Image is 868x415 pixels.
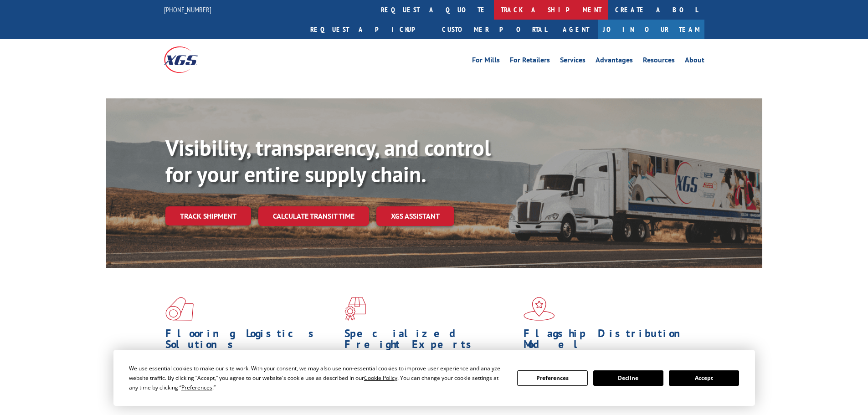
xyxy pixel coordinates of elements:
[510,56,550,67] a: For Retailers
[181,384,212,391] span: Preferences
[472,56,500,67] a: For Mills
[596,56,633,67] a: Advantages
[165,328,338,354] h1: Flooring Logistics Solutions
[344,297,366,321] img: xgs-icon-focused-on-flooring-red
[643,56,675,67] a: Resources
[669,370,739,386] button: Accept
[554,20,598,39] a: Agent
[685,56,704,67] a: About
[165,206,251,225] a: Track shipment
[303,20,435,39] a: Request a pickup
[560,56,586,67] a: Services
[165,297,194,321] img: xgs-icon-total-supply-chain-intelligence-red
[344,328,517,354] h1: Specialized Freight Experts
[165,133,491,188] b: Visibility, transparency, and control for your entire supply chain.
[364,374,397,382] span: Cookie Policy
[593,370,663,386] button: Decline
[524,297,555,321] img: xgs-icon-flagship-distribution-model-red
[258,206,369,226] a: Calculate transit time
[129,364,506,392] div: We use essential cookies to make our site work. With your consent, we may also use non-essential ...
[164,5,211,14] a: [PHONE_NUMBER]
[524,328,696,354] h1: Flagship Distribution Model
[517,370,587,386] button: Preferences
[435,20,554,39] a: Customer Portal
[113,350,755,406] div: Cookie Consent Prompt
[376,206,454,226] a: XGS ASSISTANT
[598,20,704,39] a: Join Our Team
